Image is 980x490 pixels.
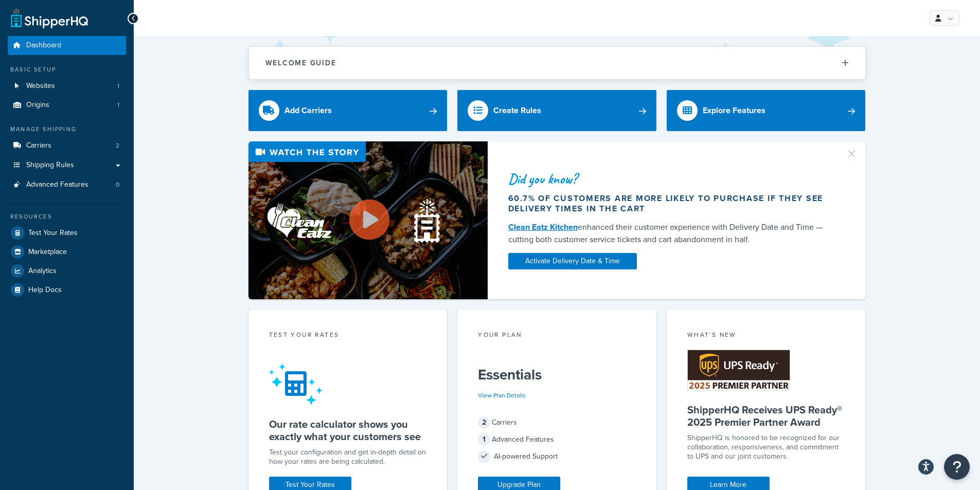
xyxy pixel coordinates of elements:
span: 0 [116,180,119,189]
a: Websites1 [8,77,126,96]
a: Add Carriers [248,90,448,131]
div: 60.7% of customers are more likely to purchase if they see delivery times in the cart [508,193,833,214]
h2: Welcome Guide [265,59,336,67]
span: 1 [478,433,490,446]
li: Origins [8,96,126,115]
span: Marketplace [28,248,67,257]
div: Did you know? [508,172,833,186]
div: Test your configuration and get in-depth detail on how your rates are being calculated. [269,448,427,466]
p: ShipperHQ is honored to be recognized for our collaboration, responsiveness, and commitment to UP... [687,433,845,461]
a: Analytics [8,262,126,280]
a: Origins1 [8,96,126,115]
span: Websites [26,82,55,90]
a: Dashboard [8,36,126,55]
div: Advanced Features [478,432,636,447]
div: Resources [8,212,126,221]
a: Activate Delivery Date & Time [508,253,637,269]
span: Help Docs [28,286,62,295]
h5: Essentials [478,367,636,383]
button: Open Resource Center [944,454,970,480]
span: 1 [117,101,119,110]
div: What's New [687,330,845,342]
div: Create Rules [493,103,541,118]
a: Help Docs [8,281,126,299]
h5: ShipperHQ Receives UPS Ready® 2025 Premier Partner Award [687,404,845,428]
a: Advanced Features0 [8,175,126,194]
span: Shipping Rules [26,161,74,170]
span: Advanced Features [26,180,88,189]
a: Create Rules [457,90,656,131]
li: Advanced Features [8,175,126,194]
span: Origins [26,101,49,110]
div: Manage Shipping [8,125,126,134]
a: View Plan Details [478,391,526,400]
div: enhanced their customer experience with Delivery Date and Time — cutting both customer service ti... [508,221,833,246]
span: Analytics [28,267,57,276]
a: Marketplace [8,243,126,261]
div: AI-powered Support [478,449,636,464]
div: Add Carriers [284,103,332,118]
a: Shipping Rules [8,156,126,175]
li: Carriers [8,136,126,155]
h5: Our rate calculator shows you exactly what your customers see [269,418,427,443]
span: 1 [117,82,119,90]
div: Basic Setup [8,65,126,74]
a: Clean Eatz Kitchen [508,221,578,233]
a: Explore Features [667,90,866,131]
a: Carriers2 [8,136,126,155]
div: Your Plan [478,330,636,342]
a: Test Your Rates [8,224,126,242]
div: Explore Features [703,103,765,118]
button: Welcome Guide [249,47,865,79]
span: Carriers [26,141,51,150]
li: Websites [8,77,126,96]
div: Carriers [478,415,636,430]
img: Video thumbnail [248,141,488,299]
span: 2 [478,416,490,429]
span: Test Your Rates [28,229,78,238]
div: Test your rates [269,330,427,342]
span: Dashboard [26,41,61,50]
span: 2 [116,141,119,150]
